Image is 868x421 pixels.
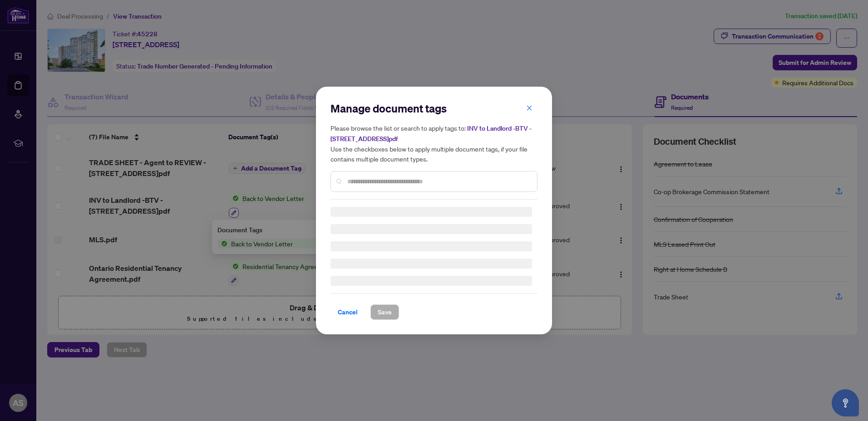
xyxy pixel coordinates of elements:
[526,105,533,111] span: close
[330,101,538,116] h2: Manage document tags
[330,123,538,164] h5: Please browse the list or search to apply tags to: Use the checkboxes below to apply multiple doc...
[330,304,365,320] button: Cancel
[338,305,358,319] span: Cancel
[370,304,399,320] button: Save
[832,389,859,416] button: Open asap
